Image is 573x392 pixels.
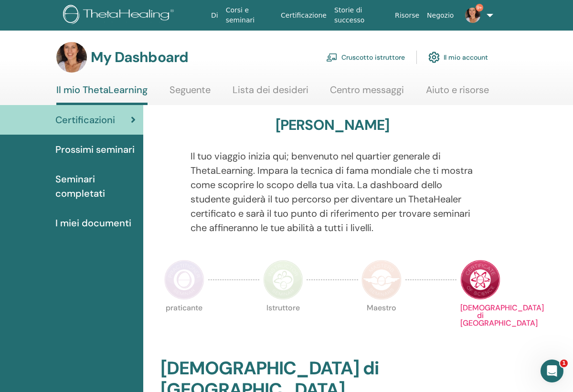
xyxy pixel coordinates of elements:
[460,260,500,300] img: Certificate of Science
[426,84,489,103] a: Aiuto e risorse
[207,7,222,24] a: Di
[277,7,330,24] a: Certificazione
[330,1,391,29] a: Storie di successo
[330,84,404,103] a: Centro messaggi
[55,142,135,157] span: Prossimi seminari
[326,53,338,62] img: chalkboard-teacher.svg
[541,360,563,382] iframe: Intercom live chat
[191,149,475,235] p: Il tuo viaggio inizia qui; benvenuto nel quartier generale di ThetaLearning. Impara la tecnica di...
[428,47,488,68] a: Il mio account
[164,304,204,344] p: praticante
[55,216,131,230] span: I miei documenti
[465,8,480,23] img: default.jpg
[423,7,457,24] a: Negozio
[55,113,115,127] span: Certificazioni
[460,304,500,344] p: [DEMOGRAPHIC_DATA] di [GEOGRAPHIC_DATA]
[222,1,277,29] a: Corsi e seminari
[170,84,211,103] a: Seguente
[361,260,402,300] img: Master
[63,5,177,26] img: logo.png
[55,172,136,201] span: Seminari completati
[326,47,405,68] a: Cruscotto istruttore
[276,117,390,134] h3: [PERSON_NAME]
[428,49,440,65] img: cog.svg
[233,84,308,103] a: Lista dei desideri
[560,360,568,367] span: 1
[476,4,483,11] span: 9+
[361,304,402,344] p: Maestro
[263,260,303,300] img: Instructor
[56,84,148,105] a: Il mio ThetaLearning
[91,49,188,66] h3: My Dashboard
[263,304,303,344] p: Istruttore
[164,260,204,300] img: Practitioner
[391,7,423,24] a: Risorse
[56,42,87,73] img: default.jpg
